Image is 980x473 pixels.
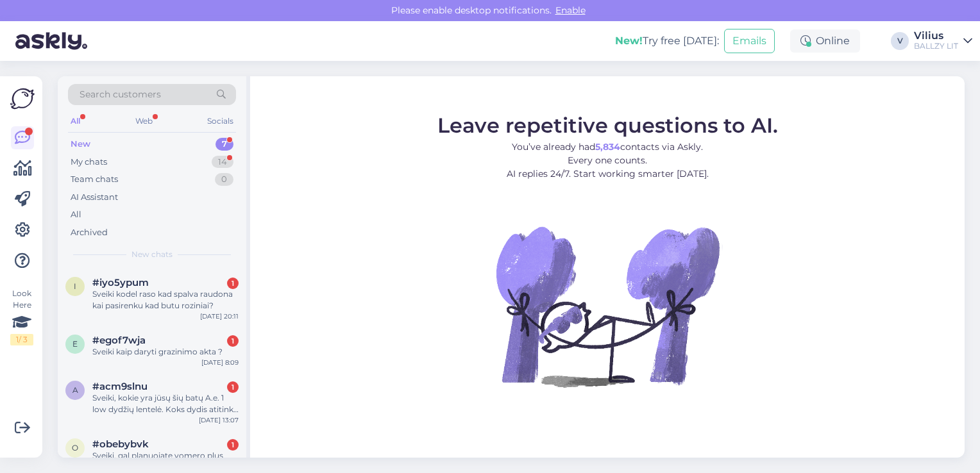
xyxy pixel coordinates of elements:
[71,191,118,204] div: AI Assistant
[914,41,958,51] div: BALLZY LIT
[615,35,643,47] b: New!
[10,87,35,111] img: Askly Logo
[205,113,236,129] div: Socials
[131,249,173,260] span: New chats
[92,381,148,392] span: #acm9slnu
[200,311,239,321] div: [DATE] 20:11
[790,29,860,53] div: Online
[437,140,778,180] p: You’ve already had contacts via Askly. Every one counts. AI replies 24/7. Start working smarter [...
[199,415,239,425] div: [DATE] 13:07
[227,381,239,393] div: 1
[71,173,118,186] div: Team chats
[215,138,233,151] div: 7
[92,450,239,473] div: Sveiki, gal planuojate vomero plus 38.5 dydžio papildyma?
[552,4,589,16] span: Enable
[914,31,972,51] a: ViliusBALLZY LIT
[80,88,161,101] span: Search customers
[914,31,958,41] div: Vilius
[92,346,239,358] div: Sveiki kaip daryti grazinimo akta ?
[71,156,107,169] div: My chats
[227,439,239,451] div: 1
[891,32,909,50] div: V
[71,138,90,151] div: New
[201,358,239,367] div: [DATE] 8:09
[133,113,155,129] div: Web
[71,226,108,239] div: Archived
[74,281,76,291] span: i
[10,334,33,345] div: 1 / 3
[724,29,775,53] button: Emails
[595,140,620,152] b: 5,834
[71,208,81,221] div: All
[72,339,78,349] span: e
[437,112,778,137] span: Leave repetitive questions to AI.
[615,33,719,49] div: Try free [DATE]:
[227,335,239,347] div: 1
[92,335,146,346] span: #egof7wja
[215,173,233,186] div: 0
[72,385,78,395] span: a
[212,156,233,169] div: 14
[72,443,78,452] span: o
[92,277,149,288] span: #iyo5ypum
[68,113,83,129] div: All
[10,288,33,345] div: Look Here
[227,278,239,289] div: 1
[92,392,239,415] div: Sveiki, kokie yra jūsų šių batų A.e. 1 low dydžių lentelė. Koks dydis atitinka 30,5 ir 31 cm. [GE...
[492,190,723,421] img: No Chat active
[92,288,239,311] div: Sveiki kodel raso kad spalva raudona kai pasirenku kad butu roziniai?
[92,438,149,450] span: #obebybvk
